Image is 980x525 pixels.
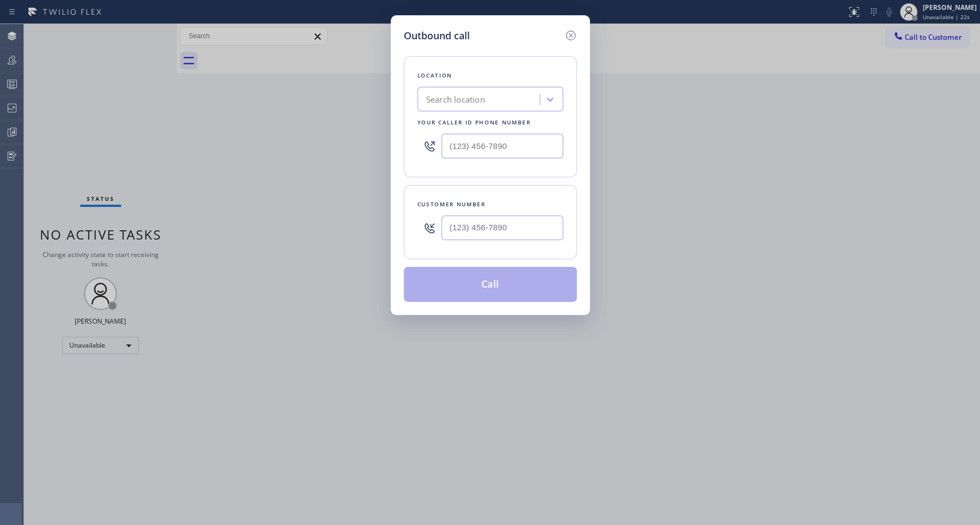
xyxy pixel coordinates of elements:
[417,117,563,128] div: Your caller id phone number
[441,134,563,158] input: (123) 456-7890
[417,199,563,210] div: Customer number
[441,216,563,240] input: (123) 456-7890
[426,93,485,106] div: Search location
[417,70,563,81] div: Location
[404,267,577,302] button: Call
[404,28,470,43] h5: Outbound call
